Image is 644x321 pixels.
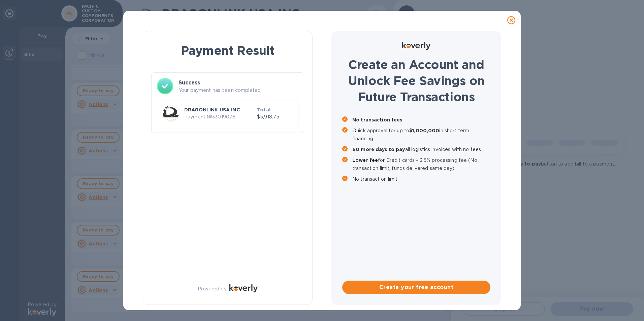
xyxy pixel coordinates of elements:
b: 60 more days to pay [352,147,405,152]
img: Logo [402,42,430,50]
p: all logistics invoices with no fees [352,145,490,153]
h1: Payment Result [154,42,301,59]
b: Total [257,107,270,112]
h1: Create an Account and Unlock Fee Savings on Future Transactions [342,57,490,105]
p: Powered by [198,285,226,292]
p: Quick approval for up to in short term financing [352,127,490,143]
h3: Success [179,79,298,87]
img: Logo [229,284,258,292]
p: DRAGONLINK USA INC [184,106,254,113]
p: $5,918.75 [257,113,293,120]
span: Create your free account [348,283,485,291]
button: Create your free account [342,281,490,294]
p: No transaction limit [352,175,490,183]
b: No transaction fees [352,117,402,122]
b: $1,000,000 [409,128,439,133]
p: Your payment has been completed. [179,87,298,94]
p: Payment № 33019078 [184,113,254,120]
b: Lower fee [352,157,378,163]
p: for Credit cards - 3.5% processing fee (No transaction limit, funds delivered same day) [352,156,490,172]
